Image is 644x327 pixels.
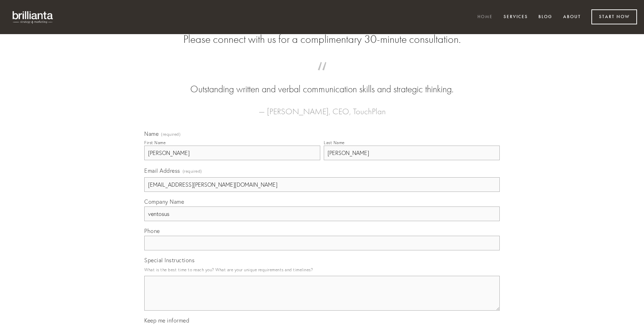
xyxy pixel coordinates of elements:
[155,96,489,118] figcaption: — [PERSON_NAME], CEO, TouchPlan
[499,11,532,23] a: Services
[534,11,557,23] a: Blog
[183,166,202,176] span: (required)
[144,167,180,174] span: Email Address
[144,198,184,205] span: Company Name
[591,9,637,24] a: Start Now
[144,265,500,274] p: What is the best time to reach you? What are your unique requirements and timelines?
[144,227,160,234] span: Phone
[144,257,194,264] span: Special Instructions
[473,11,497,23] a: Home
[7,7,59,27] img: brillianta - research, strategy, marketing
[144,130,159,137] span: Name
[144,317,189,324] span: Keep me informed
[155,69,489,96] blockquote: Outstanding written and verbal communication skills and strategic thinking.
[144,33,500,46] h2: Please connect with us for a complimentary 30-minute consultation.
[559,11,585,23] a: About
[144,140,166,145] div: First Name
[155,69,489,83] span: “
[161,132,181,137] span: (required)
[324,140,345,145] div: Last Name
